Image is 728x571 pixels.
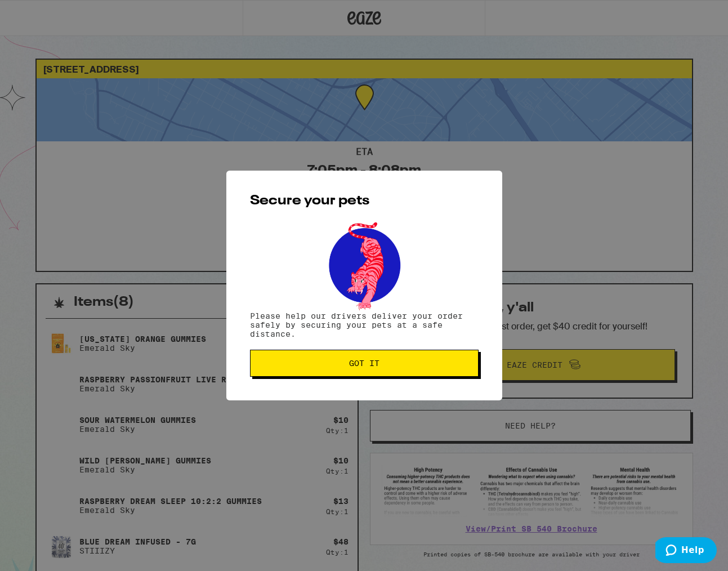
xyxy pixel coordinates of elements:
span: Got it [349,359,379,367]
h2: Secure your pets [250,194,479,208]
img: pets [318,219,410,311]
button: Got it [250,350,479,377]
p: Please help our drivers deliver your order safely by securing your pets at a safe distance. [250,311,479,338]
iframe: Opens a widget where you can find more information [655,537,717,565]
